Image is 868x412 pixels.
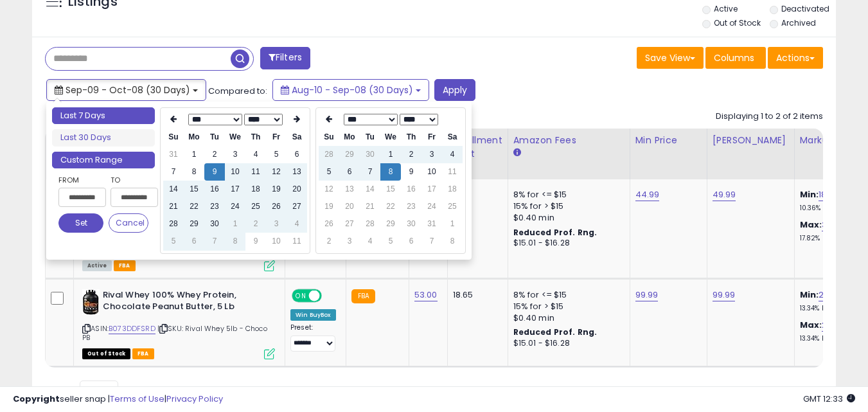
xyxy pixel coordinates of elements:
td: 7 [204,233,225,250]
a: 99.99 [635,289,659,301]
li: Custom Range [52,152,155,169]
div: $15.01 - $16.28 [513,338,620,349]
div: Min Price [635,134,702,147]
label: Out of Stock [714,17,761,28]
td: 26 [319,215,339,233]
th: Tu [204,129,225,146]
td: 5 [163,233,184,250]
div: Amazon Fees [513,134,624,147]
td: 14 [360,181,380,198]
span: Columns [714,51,754,64]
div: Displaying 1 to 2 of 2 items [716,111,823,123]
strong: Copyright [13,393,60,405]
th: Mo [339,129,360,146]
td: 8 [380,163,401,181]
label: Active [714,3,738,14]
th: Mo [184,129,204,146]
button: Filters [260,47,310,69]
span: Compared to: [208,85,267,97]
a: 25.17 [822,319,842,332]
td: 16 [401,181,421,198]
td: 1 [442,215,463,233]
div: 8% for <= $15 [513,289,620,301]
td: 10 [225,163,245,181]
td: 9 [245,233,266,250]
span: All listings currently available for purchase on Amazon [82,260,112,271]
td: 16 [204,181,225,198]
div: Fulfillment Cost [453,134,502,161]
td: 17 [225,181,245,198]
th: We [225,129,245,146]
td: 24 [225,198,245,215]
th: Su [319,129,339,146]
td: 18 [442,181,463,198]
td: 3 [339,233,360,250]
button: Cancel [109,213,148,233]
td: 15 [380,181,401,198]
button: Sep-09 - Oct-08 (30 Days) [46,79,206,101]
b: Rival Whey 100% Whey Protein, Chocolate Peanut Butter, 5 Lb [103,289,259,316]
small: FBA [351,289,375,303]
li: Last 7 Days [52,107,155,125]
th: Tu [360,129,380,146]
b: Min: [800,289,819,301]
div: 18.65 [453,289,498,301]
th: We [380,129,401,146]
div: 15% for > $15 [513,201,620,212]
a: 35.64 [822,219,846,231]
th: Th [401,129,421,146]
td: 12 [266,163,287,181]
td: 11 [245,163,266,181]
td: 2 [204,146,225,163]
button: Actions [768,47,823,69]
td: 3 [225,146,245,163]
td: 26 [266,198,287,215]
td: 6 [287,146,307,163]
div: Preset: [290,323,336,352]
td: 4 [245,146,266,163]
td: 12 [319,181,339,198]
td: 3 [421,146,442,163]
td: 14 [163,181,184,198]
td: 19 [319,198,339,215]
td: 7 [421,233,442,250]
td: 8 [184,163,204,181]
td: 3 [266,215,287,233]
div: 8% for <= $15 [513,189,620,201]
td: 25 [442,198,463,215]
div: ASIN: [82,189,275,270]
td: 13 [339,181,360,198]
a: 53.00 [414,289,438,301]
small: Amazon Fees. [513,147,521,159]
div: seller snap | | [13,393,223,406]
td: 30 [401,215,421,233]
td: 8 [225,233,245,250]
td: 15 [184,181,204,198]
td: 11 [442,163,463,181]
a: 18.64 [819,188,840,201]
th: Th [245,129,266,146]
span: ON [293,290,309,301]
div: [PERSON_NAME] [713,134,789,147]
th: Fr [266,129,287,146]
td: 2 [319,233,339,250]
td: 6 [401,233,421,250]
td: 4 [360,233,380,250]
td: 25 [245,198,266,215]
span: | SKU: Rival Whey 5lb - Choco PB [82,323,267,343]
button: Columns [705,47,766,69]
th: Sa [287,129,307,146]
a: 44.99 [635,188,660,201]
td: 5 [319,163,339,181]
a: 99.99 [713,289,736,301]
div: $0.40 min [513,312,620,324]
div: ASIN: [82,289,275,358]
span: 2025-10-10 12:33 GMT [803,393,855,405]
td: 1 [225,215,245,233]
td: 5 [380,233,401,250]
span: All listings that are currently out of stock and unavailable for purchase on Amazon [82,348,130,359]
td: 30 [360,146,380,163]
td: 23 [204,198,225,215]
td: 24 [421,198,442,215]
b: Reduced Prof. Rng. [513,227,598,238]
